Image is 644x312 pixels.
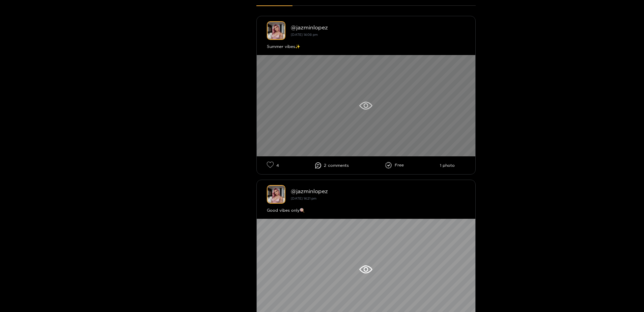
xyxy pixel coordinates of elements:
[291,24,465,30] div: @ jazminlopez
[315,162,349,168] li: 2
[291,33,318,36] small: [DATE] 14:08 pm
[267,207,465,214] div: Good vibes only🍭
[440,163,455,168] li: 1 photo
[328,163,349,168] span: comment s
[267,43,465,50] div: Summer vibes✨
[291,197,316,200] small: [DATE] 14:21 pm
[267,161,279,169] li: 4
[267,21,285,40] img: jazminlopez
[267,185,285,204] img: jazminlopez
[291,188,465,194] div: @ jazminlopez
[385,162,404,169] li: Free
